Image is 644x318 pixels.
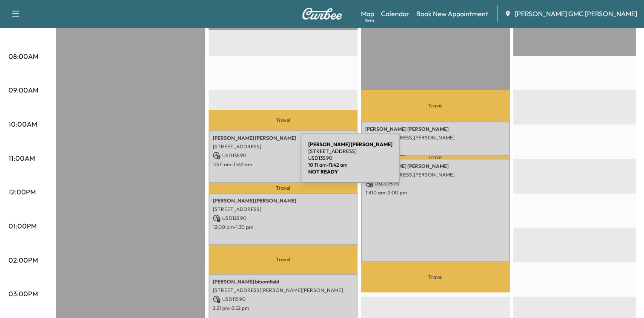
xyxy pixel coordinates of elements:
p: Travel [361,156,510,159]
p: Travel [209,110,358,130]
p: [STREET_ADDRESS][PERSON_NAME] [365,134,506,141]
p: 02:00PM [9,255,38,265]
p: 12:00PM [9,187,36,197]
a: Calendar [381,9,409,19]
p: 10:00AM [9,119,37,129]
p: 08:00AM [9,51,38,61]
p: [STREET_ADDRESS][PERSON_NAME] [365,171,506,178]
p: [STREET_ADDRESS][PERSON_NAME][PERSON_NAME] [213,287,353,294]
p: [PERSON_NAME] bloomfield [213,278,353,285]
img: Curbee Logo [302,8,343,20]
p: Travel [361,90,510,121]
p: 01:00PM [9,221,37,231]
span: [PERSON_NAME] GMC [PERSON_NAME] [515,9,637,19]
p: 10:11 am - 11:42 am [213,161,353,168]
p: [STREET_ADDRESS] [213,206,353,213]
p: [PERSON_NAME] [PERSON_NAME] [365,163,506,170]
p: USD 115.90 [213,295,353,303]
a: MapBeta [361,9,374,19]
b: [PERSON_NAME] [PERSON_NAME] [308,141,392,147]
p: Travel [209,183,358,193]
p: 2:21 pm - 3:52 pm [213,305,353,312]
p: [STREET_ADDRESS] [308,148,392,155]
p: USD 135.90 [308,155,392,162]
p: Travel [361,262,510,292]
p: [PERSON_NAME] [PERSON_NAME] [365,126,506,133]
p: [PERSON_NAME] [PERSON_NAME] [213,135,353,142]
p: 09:00AM [9,85,38,95]
p: 11:00AM [9,153,35,163]
p: USD 95.95 [365,143,506,150]
p: 12:00 pm - 1:30 pm [213,224,353,231]
p: [STREET_ADDRESS] [213,143,353,150]
b: NOT READY [308,168,338,175]
p: 10:11 am - 11:42 am [308,162,392,168]
p: USD 135.90 [213,152,353,159]
p: 03:00PM [9,289,38,299]
p: USD 275.95 [365,180,506,188]
a: Book New Appointment [416,9,488,19]
p: USD 122.90 [213,214,353,222]
p: [PERSON_NAME] [PERSON_NAME] [213,197,353,204]
p: 11:00 am - 2:00 pm [365,189,506,196]
p: 9:55 am - 10:55 am [365,152,506,159]
p: Travel [209,245,358,274]
div: Beta [365,17,374,24]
